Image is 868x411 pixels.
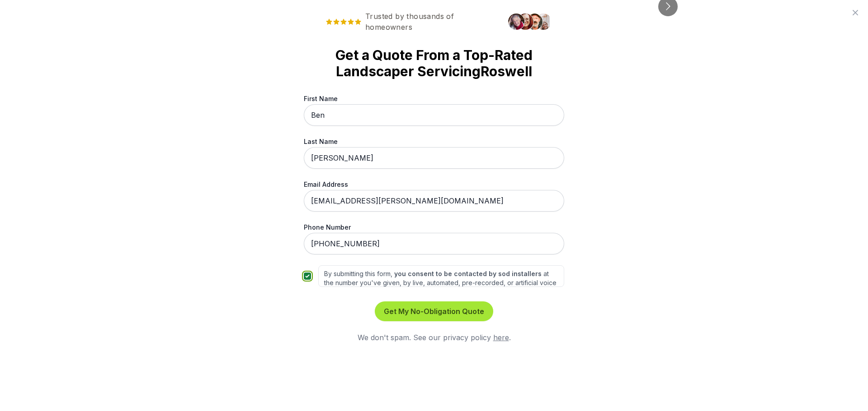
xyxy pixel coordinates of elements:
input: First Name [304,104,564,126]
label: First Name [304,94,564,103]
label: Email Address [304,180,564,189]
label: By submitting this form, at the number you've given, by live, automated, pre-recorded, or artific... [318,265,564,287]
input: Last Name [304,147,564,169]
label: Phone Number [304,222,564,232]
a: here [493,333,509,342]
strong: Get a Quote From a Top-Rated Landscaper Servicing Roswell [318,47,550,79]
button: Get My No-Obligation Quote [375,301,493,321]
div: We don't spam. See our privacy policy . [304,332,564,343]
input: me@gmail.com [304,190,564,212]
label: Last Name [304,137,564,146]
span: Trusted by thousands of homeowners [318,11,503,32]
input: 555-555-5555 [304,233,564,254]
strong: you consent to be contacted by sod installers [394,270,542,277]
